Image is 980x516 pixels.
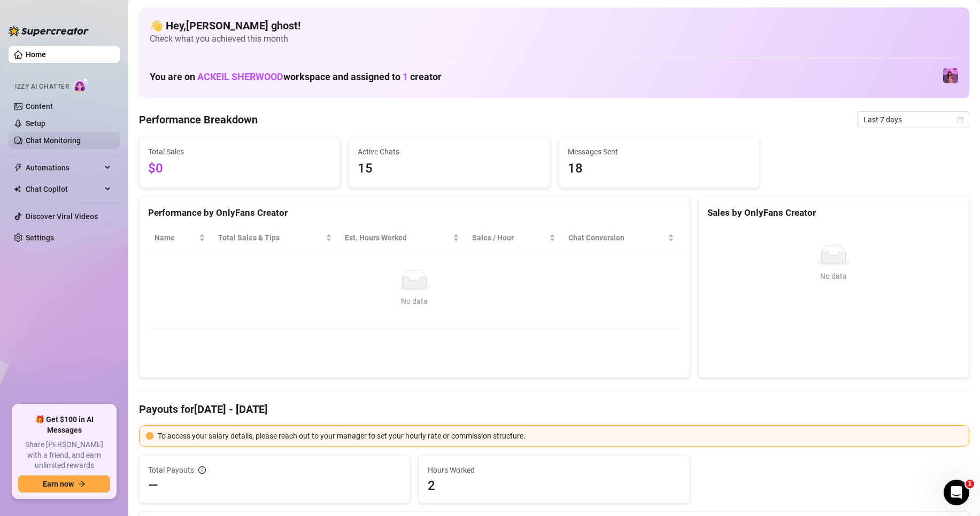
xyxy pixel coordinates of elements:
span: $0 [148,159,331,179]
div: Est. Hours Worked [345,232,451,244]
span: 1 [403,71,408,82]
button: Earn nowarrow-right [18,475,110,492]
span: calendar [957,116,963,123]
span: Chat Conversion [568,232,666,244]
a: Discover Viral Videos [26,212,98,221]
span: 18 [568,159,751,179]
th: Sales / Hour [466,228,562,248]
span: Chat Copilot [26,181,102,198]
span: Messages Sent [568,146,751,158]
span: thunderbolt [14,163,22,172]
span: 🎁 Get $100 in AI Messages [18,415,110,435]
span: Active Chats [358,146,541,158]
a: Home [26,50,46,59]
span: Sales / Hour [472,232,547,244]
span: Check what you achieved this month [150,33,959,45]
h1: You are on workspace and assigned to creator [150,71,442,83]
span: arrow-right [78,480,86,488]
span: Izzy AI Chatter [15,82,69,92]
span: Automations [26,159,102,176]
a: Content [26,102,53,111]
div: To access your salary details, please reach out to your manager to set your hourly rate or commis... [158,430,962,442]
span: Name [155,232,197,244]
span: Earn now [43,480,74,488]
th: Name [148,228,212,248]
img: logo-BBDzfeDw.svg [9,26,89,36]
img: Luna [943,68,958,83]
span: exclamation-circle [146,432,153,440]
iframe: Intercom live chat [944,480,969,505]
span: Total Sales & Tips [218,232,323,244]
span: — [148,477,158,494]
span: Share [PERSON_NAME] with a friend, and earn unlimited rewards [18,440,110,471]
h4: Payouts for [DATE] - [DATE] [139,402,969,417]
span: 15 [358,159,541,179]
div: No data [159,295,670,307]
span: info-circle [198,466,206,474]
h4: 👋 Hey, [PERSON_NAME] ghost ! [150,18,959,33]
div: Sales by OnlyFans Creator [707,206,960,220]
div: Performance by OnlyFans Creator [148,206,681,220]
a: Setup [26,119,45,128]
span: Total Payouts [148,464,194,476]
a: Settings [26,233,54,242]
a: Chat Monitoring [26,136,81,145]
span: Total Sales [148,146,331,158]
span: 1 [966,480,974,488]
span: Hours Worked [428,464,681,476]
img: Chat Copilot [14,185,21,193]
th: Chat Conversion [562,228,681,248]
span: ACKEIL SHERWOOD [197,71,283,82]
th: Total Sales & Tips [212,228,338,248]
div: No data [712,270,956,282]
span: 2 [428,477,681,494]
span: Last 7 days [863,112,963,128]
h4: Performance Breakdown [139,112,258,127]
img: AI Chatter [73,77,90,93]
